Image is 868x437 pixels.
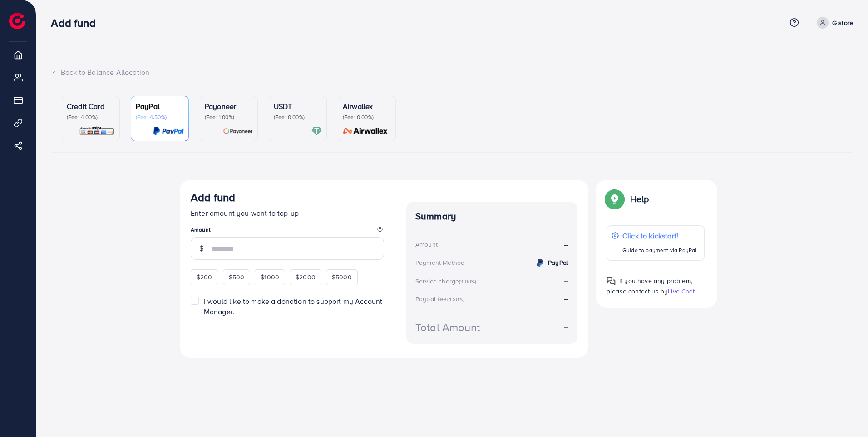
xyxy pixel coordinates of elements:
strong: -- [564,293,568,303]
img: Popup guide [607,277,616,286]
strong: -- [564,276,568,286]
p: Credit Card [67,101,115,112]
span: $5000 [332,273,352,282]
small: (3.00%) [459,278,476,285]
img: Popup guide [607,191,623,207]
a: G store [813,17,853,29]
legend: Amount [191,226,384,237]
p: (Fee: 1.00%) [205,114,253,121]
img: credit [535,258,546,268]
p: PayPal [136,101,184,112]
span: If you have any problem, please contact us by [607,276,692,296]
p: USDT [274,101,322,112]
div: Service charge [415,277,479,286]
p: Help [630,194,649,204]
span: $200 [197,273,212,282]
p: Airwallex [343,101,391,112]
strong: -- [564,239,568,250]
p: Payoneer [205,101,253,112]
iframe: Chat [829,396,861,430]
p: (Fee: 0.00%) [274,114,322,121]
img: card [153,126,184,136]
span: $500 [229,273,245,282]
img: card [311,126,322,136]
img: logo [9,13,25,29]
div: Paypal fee [415,294,467,303]
img: card [223,126,253,136]
p: G store [832,17,853,28]
span: Live Chat [668,287,695,296]
span: $2000 [296,273,316,282]
strong: -- [564,322,568,332]
strong: PayPal [548,258,568,267]
p: Click to kickstart! [622,230,696,241]
img: card [79,126,115,136]
span: I would like to make a donation to support my Account Manager. [204,296,382,317]
p: Guide to payment via PayPal [622,245,696,256]
div: Amount [415,240,438,249]
h3: Add fund [51,16,103,30]
div: Payment Method [415,258,464,267]
span: $1000 [261,273,279,282]
h3: Add fund [191,191,235,204]
p: (Fee: 0.00%) [343,114,391,121]
div: Total Amount [415,319,480,335]
div: Back to Balance Allocation [51,67,853,78]
small: (4.50%) [447,296,464,303]
img: card [340,126,391,136]
p: (Fee: 4.50%) [136,114,184,121]
h4: Summary [415,211,568,222]
p: Enter amount you want to top-up [191,208,384,218]
p: (Fee: 4.00%) [67,114,115,121]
